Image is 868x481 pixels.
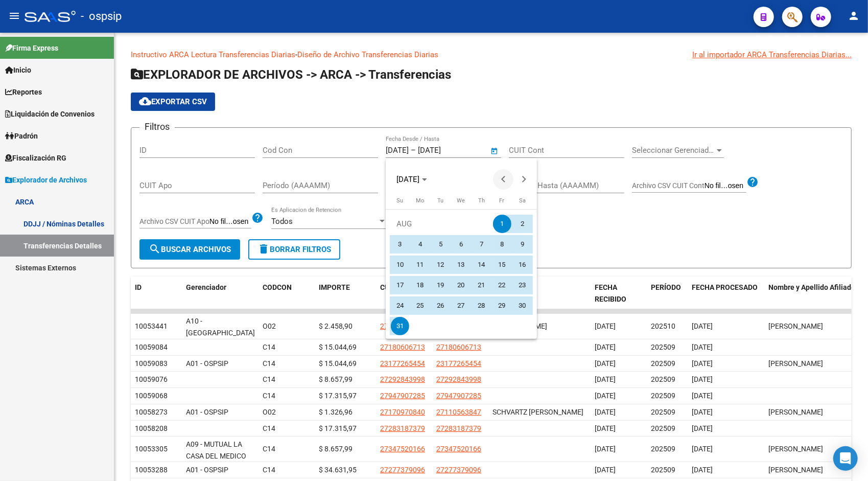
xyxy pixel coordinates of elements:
span: 31 [391,317,409,335]
button: August 5, 2025 [431,234,451,255]
span: Sa [519,197,526,204]
button: August 15, 2025 [492,255,512,275]
span: 5 [432,235,450,254]
span: 9 [513,235,532,254]
span: 8 [493,235,511,254]
button: August 6, 2025 [451,234,472,255]
span: 27 [452,296,471,315]
span: 1 [493,215,511,233]
button: August 22, 2025 [492,275,512,295]
button: August 4, 2025 [410,234,431,255]
button: August 13, 2025 [451,255,472,275]
button: August 16, 2025 [512,255,533,275]
td: AUG [390,214,492,234]
span: 19 [432,276,450,294]
button: August 2, 2025 [512,214,533,234]
span: 15 [493,256,511,274]
button: August 8, 2025 [492,234,512,255]
span: 30 [513,296,532,315]
button: August 30, 2025 [512,295,533,316]
span: Th [478,197,485,204]
span: 12 [432,256,450,274]
span: Tu [438,197,444,204]
button: August 14, 2025 [472,255,492,275]
span: 29 [493,296,511,315]
button: August 26, 2025 [431,295,451,316]
span: 20 [452,276,471,294]
button: August 24, 2025 [390,295,410,316]
span: Su [396,197,403,204]
button: August 12, 2025 [431,255,451,275]
button: Next month [513,169,534,190]
span: 26 [432,296,450,315]
span: 18 [411,276,430,294]
span: 24 [391,296,409,315]
button: August 19, 2025 [431,275,451,295]
span: 16 [513,256,532,274]
span: 22 [493,276,511,294]
button: August 31, 2025 [390,316,410,336]
span: 13 [452,256,471,274]
button: August 1, 2025 [492,214,512,234]
span: [DATE] [396,175,419,184]
span: Mo [416,197,425,204]
span: We [457,197,465,204]
button: August 29, 2025 [492,295,512,316]
button: August 20, 2025 [451,275,472,295]
button: August 28, 2025 [472,295,492,316]
button: August 25, 2025 [410,295,431,316]
button: August 27, 2025 [451,295,472,316]
button: August 3, 2025 [390,234,410,255]
button: Choose month and year [392,170,431,189]
span: 3 [391,235,409,254]
span: 25 [411,296,430,315]
button: August 11, 2025 [410,255,431,275]
div: Open Intercom Messenger [833,446,858,471]
span: 28 [473,296,491,315]
span: 21 [473,276,491,294]
button: Previous month [493,169,513,190]
span: 2 [513,215,532,233]
span: 4 [411,235,430,254]
span: 14 [473,256,491,274]
button: August 10, 2025 [390,255,410,275]
span: 10 [391,256,409,274]
button: August 17, 2025 [390,275,410,295]
span: 7 [473,235,491,254]
span: 11 [411,256,430,274]
button: August 18, 2025 [410,275,431,295]
button: August 7, 2025 [472,234,492,255]
span: 6 [452,235,471,254]
button: August 9, 2025 [512,234,533,255]
span: 17 [391,276,409,294]
span: 23 [513,276,532,294]
button: August 23, 2025 [512,275,533,295]
button: August 21, 2025 [472,275,492,295]
span: Fr [500,197,505,204]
